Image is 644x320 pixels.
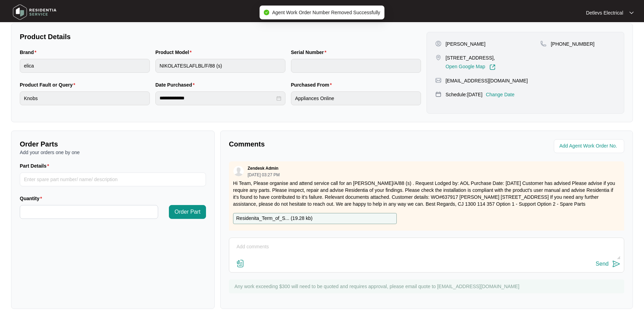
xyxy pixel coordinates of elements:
label: Date Purchased [155,81,197,88]
img: map-pin [540,41,547,47]
label: Serial Number [291,49,329,56]
div: Send [596,261,609,267]
input: Brand [20,59,150,73]
img: dropdown arrow [629,11,634,15]
label: Part Details [20,162,52,169]
button: Order Part [169,205,206,219]
img: user-pin [435,41,441,47]
p: [DATE] 03:27 PM [248,173,280,177]
p: Change Date [486,91,515,98]
p: Hi Team, Please organise and attend service call for an [PERSON_NAME]/A/88 (s) . Request Lodged b... [233,180,620,207]
label: Brand [20,49,39,56]
p: Order Parts [20,139,206,149]
img: map-pin [435,77,441,83]
span: Order Part [174,208,200,216]
p: Zendesk Admin [248,166,278,171]
img: Link-External [489,64,496,70]
p: [STREET_ADDRESS], [446,54,496,61]
img: map-pin [435,54,441,61]
p: Schedule: [DATE] [446,91,482,98]
input: Product Model [155,59,285,73]
span: Agent Work Order Number Removed Successfully [272,10,380,15]
img: file-attachment-doc.svg [236,259,244,268]
label: Product Model [155,49,195,56]
label: Product Fault or Query [20,81,78,88]
p: [EMAIL_ADDRESS][DOMAIN_NAME] [446,77,528,84]
input: Part Details [20,172,206,186]
img: send-icon.svg [612,260,620,268]
label: Purchased From [291,81,335,88]
label: Quantity [20,195,45,202]
img: map-pin [435,91,441,97]
span: check-circle [264,10,269,15]
a: Open Google Map [446,64,496,70]
input: Product Fault or Query [20,91,150,105]
p: Product Details [20,32,421,42]
p: Comments [229,139,422,149]
p: [PHONE_NUMBER] [551,41,594,47]
input: Date Purchased [160,95,275,102]
img: residentia service logo [10,2,59,23]
img: user.svg [233,166,244,176]
p: Any work exceeding $300 will need to be quoted and requires approval, please email quote to [EMAI... [234,283,621,290]
input: Add Agent Work Order No. [559,142,620,150]
p: Detlevs Electrical [586,9,623,16]
p: Residenita_Term_of_S... ( 19.28 kb ) [236,215,312,222]
input: Serial Number [291,59,421,73]
p: Add your orders one by one [20,149,206,156]
input: Quantity [20,205,158,219]
input: Purchased From [291,91,421,105]
button: Send [596,259,620,269]
p: [PERSON_NAME] [446,41,486,47]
